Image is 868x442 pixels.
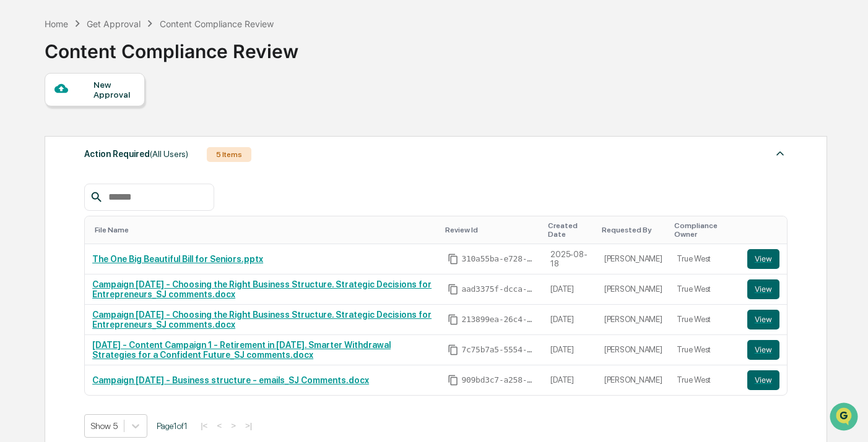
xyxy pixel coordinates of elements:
button: View [747,249,779,269]
div: Past conversations [12,137,83,147]
td: True West [669,274,739,305]
span: 310a55ba-e728-4dc5-9bec-31b8be152562 [461,254,536,264]
p: How can we help? [12,26,225,46]
span: Copy Id [448,344,459,355]
td: [DATE] [543,305,596,335]
div: 🖐️ [12,221,22,231]
div: New Approval [93,80,135,100]
span: • [103,168,107,178]
span: aad3375f-dcca-498c-876e-9c24d0f94b18 [461,284,536,294]
span: Copy Id [448,253,459,265]
button: Start new chat [210,98,225,113]
td: True West [669,244,739,274]
td: True West [669,335,739,365]
div: Get Approval [87,19,141,29]
td: [PERSON_NAME] [597,274,670,305]
div: Toggle SortBy [445,226,538,234]
iframe: Open customer support [828,401,862,435]
span: (All Users) [150,149,188,159]
button: View [747,370,779,390]
img: Jack Rasmussen [12,156,32,176]
button: View [747,340,779,360]
a: [DATE] - Content Campaign 1 - Retirement in [DATE]. Smarter Withdrawal Strategies for a Confident... [92,340,391,360]
a: Campaign [DATE] - Choosing the Right Business Structure. Strategic Decisions for Entrepreneurs_SJ... [92,310,432,329]
input: Clear [32,56,204,69]
div: 🗄️ [90,221,100,231]
span: [DATE] [110,168,135,178]
a: 🔎Data Lookup [7,238,83,260]
span: Pylon [123,273,150,283]
td: 2025-08-18 [543,244,596,274]
div: 5 Items [207,147,251,162]
button: |< [197,420,211,431]
td: [PERSON_NAME] [597,244,670,274]
div: Toggle SortBy [602,226,665,234]
span: Copy Id [448,314,459,325]
button: View [747,310,779,329]
div: Content Compliance Review [160,19,274,29]
a: Powered byPylon [87,273,150,283]
div: Toggle SortBy [95,226,435,234]
span: Attestations [102,219,154,232]
div: Home [45,19,68,29]
div: Action Required [84,146,188,162]
td: [DATE] [543,335,596,365]
span: Page 1 of 1 [157,421,188,431]
td: [PERSON_NAME] [597,365,670,395]
a: 🖐️Preclearance [7,215,85,237]
div: Toggle SortBy [548,221,591,239]
span: Copy Id [448,284,459,295]
a: The One Big Beautiful Bill for Seniors.pptx [92,254,263,264]
button: View [747,279,779,299]
span: 909bd3c7-a258-48a4-962c-9a6bb64005b7 [461,375,536,385]
td: [PERSON_NAME] [597,335,670,365]
span: Copy Id [448,375,459,386]
span: 7c75b7a5-5554-4d4a-bdbd-7150084ab95e [461,345,536,355]
span: Data Lookup [25,243,78,255]
span: [PERSON_NAME] [38,168,100,178]
a: 🗄️Attestations [85,215,158,237]
div: Content Compliance Review [45,30,298,62]
button: < [213,420,225,431]
img: caret [773,146,788,161]
td: [DATE] [543,274,596,305]
span: Preclearance [25,219,80,232]
td: True West [669,305,739,335]
td: True West [669,365,739,395]
img: 8933085812038_c878075ebb4cc5468115_72.jpg [26,95,48,117]
img: 1746055101610-c473b297-6a78-478c-a979-82029cc54cd1 [25,169,35,179]
td: [PERSON_NAME] [597,305,670,335]
a: Campaign [DATE] - Business structure - emails_SJ Comments.docx [92,375,369,385]
td: [DATE] [543,365,596,395]
div: Toggle SortBy [750,226,782,234]
div: Start new chat [56,95,203,107]
span: 213899ea-26c4-466b-a1b1-f0a03719d71a [461,315,536,325]
div: We're available if you need us! [56,107,170,117]
img: 1746055101610-c473b297-6a78-478c-a979-82029cc54cd1 [12,95,35,117]
a: Campaign [DATE] - Choosing the Right Business Structure. Strategic Decisions for Entrepreneurs_SJ... [92,279,432,299]
button: See all [192,135,225,150]
div: 🔎 [12,244,22,254]
button: > [227,420,240,431]
button: >| [241,420,256,431]
div: Toggle SortBy [674,221,734,239]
